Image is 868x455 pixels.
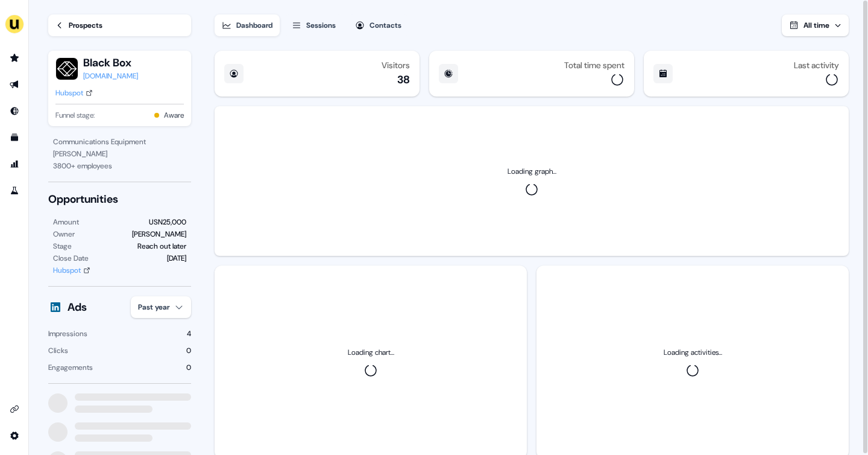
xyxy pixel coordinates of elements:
[370,19,401,31] div: Contacts
[564,60,624,70] div: Total time spent
[5,128,24,147] a: Go to templates
[53,216,79,228] div: Amount
[186,361,191,374] div: 0
[186,345,191,357] div: 0
[382,60,410,70] div: Visitors
[137,240,186,252] div: Reach out later
[48,345,68,357] div: Clicks
[55,87,93,99] a: Hubspot
[794,60,839,70] div: Last activity
[187,328,191,340] div: 4
[55,109,95,121] span: Funnel stage:
[215,14,280,36] button: Dashboard
[804,21,829,30] span: All time
[306,19,336,31] div: Sessions
[5,154,24,174] a: Go to attribution
[53,264,81,276] div: Hubspot
[55,87,83,99] div: Hubspot
[53,136,186,148] div: Communications Equipment
[53,228,75,240] div: Owner
[131,296,191,318] button: Past year
[132,228,186,240] div: [PERSON_NAME]
[48,328,87,340] div: Impressions
[5,426,24,445] a: Go to integrations
[83,70,138,82] a: [DOMAIN_NAME]
[167,252,186,264] div: [DATE]
[53,240,72,252] div: Stage
[53,252,89,264] div: Close Date
[53,148,186,160] div: [PERSON_NAME]
[48,14,191,36] a: Prospects
[48,192,191,206] div: Opportunities
[5,48,24,68] a: Go to prospects
[69,19,102,31] div: Prospects
[508,165,556,177] div: Loading graph...
[83,56,138,70] button: Black Box
[53,264,90,276] a: Hubspot
[397,72,410,87] div: 38
[285,14,343,36] button: Sessions
[48,361,93,374] div: Engagements
[53,160,186,172] div: 3800 + employees
[5,181,24,200] a: Go to experiments
[68,300,87,314] div: Ads
[5,75,24,94] a: Go to outbound experience
[782,14,849,36] button: All time
[348,14,409,36] button: Contacts
[5,399,24,419] a: Go to integrations
[236,19,272,31] div: Dashboard
[664,346,722,358] div: Loading activities...
[164,109,184,121] button: Aware
[348,346,394,358] div: Loading chart...
[5,101,24,121] a: Go to Inbound
[149,216,186,228] div: USN25,000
